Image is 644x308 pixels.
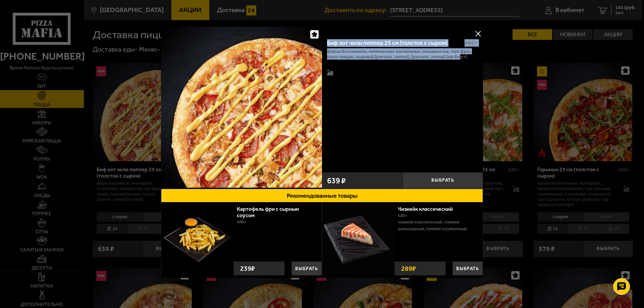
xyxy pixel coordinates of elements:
a: Биф хот чили пеппер 25 см (толстое с сыром) [161,27,322,189]
button: Рекомендованные товары [161,189,483,202]
a: Картофель фри с сырным соусом [237,206,299,219]
span: 480 г [465,39,478,47]
strong: 289 ₽ [399,262,418,275]
button: Выбрать [402,172,483,189]
strong: 239 ₽ [238,262,257,275]
button: Выбрать [291,261,322,275]
div: Биф хот чили пеппер 25 см (толстое с сыром) [327,40,459,47]
img: Биф хот чили пеппер 25 см (толстое с сыром) [161,27,322,188]
p: Чизкейк классический, топпинг шоколадный, топпинг клубничный. [398,219,478,232]
span: 100 г [237,220,246,224]
a: Чизкейк классический [398,206,460,212]
button: Выбрать [452,261,483,275]
span: 639 ₽ [327,177,346,185]
p: фарш болоньезе, пепперони, халапеньо, моцарелла, лук фри, соус-пицца, сырный [PERSON_NAME], [PERS... [327,49,478,59]
span: 120 г [398,213,407,218]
